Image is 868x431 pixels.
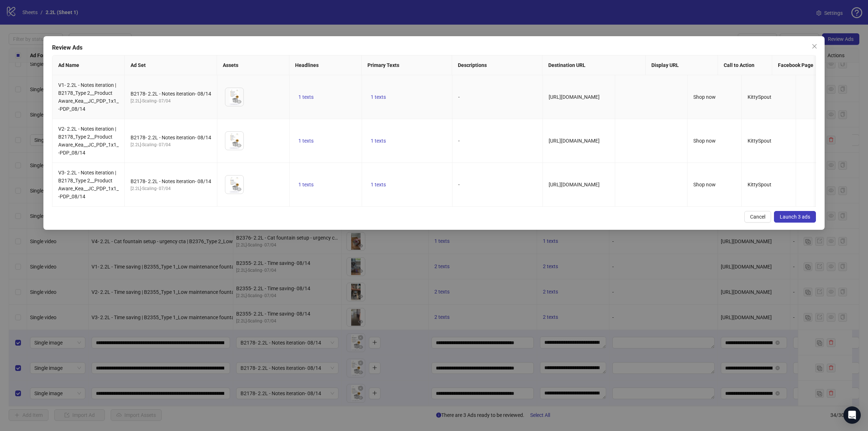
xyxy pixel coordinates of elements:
[237,99,242,104] span: eye
[693,94,716,100] span: Shop now
[542,55,645,75] th: Destination URL
[748,181,790,189] div: KittySpout
[125,55,217,75] th: Ad Set
[780,214,810,220] span: Launch 3 ads
[298,182,314,187] span: 1 texts
[235,185,243,194] button: Preview
[362,55,452,75] th: Primary Texts
[58,82,119,112] span: V1- 2.2L - Notes iteration | B2178_Type 2__Product Aware_Kea__JC_PDP_1x1_ -PDP_08/14
[452,55,542,75] th: Descriptions
[225,176,243,194] img: Asset 1
[131,141,211,148] div: [2.2L]-Scaling- 07/04
[549,94,600,100] span: [URL][DOMAIN_NAME]
[718,55,772,75] th: Call to Action
[237,143,242,148] span: eye
[371,138,386,144] span: 1 texts
[58,170,119,199] span: V3- 2.2L - Notes iteration | B2178_Type 2__Product Aware_Kea__JC_PDP_1x1_ -PDP_08/14
[295,93,316,101] button: 1 texts
[235,141,243,150] button: Preview
[748,93,790,101] div: KittySpout
[843,406,861,424] div: Open Intercom Messenger
[748,137,790,145] div: KittySpout
[237,187,242,192] span: eye
[131,185,211,192] div: [2.2L]-Scaling- 07/04
[131,98,211,105] div: [2.2L]-Scaling- 07/04
[458,138,460,144] span: -
[774,211,816,223] button: Launch 3 ads
[295,136,316,145] button: 1 texts
[225,132,243,150] img: Asset 1
[809,41,820,52] button: Close
[646,55,718,75] th: Display URL
[295,180,316,189] button: 1 texts
[58,126,119,156] span: V2- 2.2L - Notes iteration | B2178_Type 2__Product Aware_Kea__JC_PDP_1x1_ -PDP_08/14
[217,55,289,75] th: Assets
[371,182,386,187] span: 1 texts
[131,90,211,98] div: B2178- 2.2L - Notes iteration- 08/14
[298,94,314,100] span: 1 texts
[744,211,771,223] button: Cancel
[371,94,386,100] span: 1 texts
[693,138,716,144] span: Shop now
[458,94,460,100] span: -
[52,43,816,52] div: Review Ads
[812,43,817,49] span: close
[750,214,765,220] span: Cancel
[458,182,460,187] span: -
[131,177,211,185] div: B2178- 2.2L - Notes iteration- 08/14
[235,97,243,106] button: Preview
[131,134,211,141] div: B2178- 2.2L - Notes iteration- 08/14
[225,88,243,106] img: Asset 1
[289,55,362,75] th: Headlines
[772,55,826,75] th: Facebook Page
[52,55,125,75] th: Ad Name
[368,136,389,145] button: 1 texts
[368,180,389,189] button: 1 texts
[368,93,389,101] button: 1 texts
[549,182,600,187] span: [URL][DOMAIN_NAME]
[549,138,600,144] span: [URL][DOMAIN_NAME]
[298,138,314,144] span: 1 texts
[693,182,716,187] span: Shop now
